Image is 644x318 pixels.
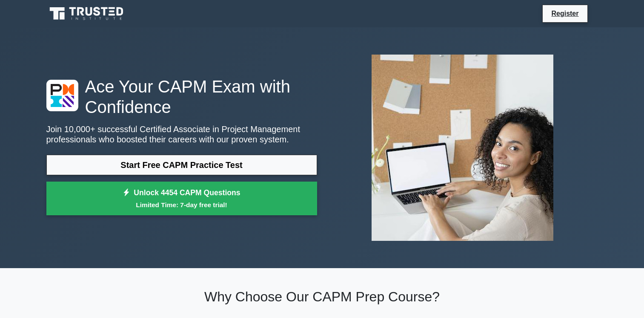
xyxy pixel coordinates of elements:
[57,200,306,210] small: Limited Time: 7-day free trial!
[46,124,317,145] p: Join 10,000+ successful Certified Associate in Project Management professionals who boosted their...
[46,76,317,117] h1: Ace Your CAPM Exam with Confidence
[546,8,584,19] a: Register
[46,289,598,305] h2: Why Choose Our CAPM Prep Course?
[46,155,317,175] a: Start Free CAPM Practice Test
[46,182,317,216] a: Unlock 4454 CAPM QuestionsLimited Time: 7-day free trial!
